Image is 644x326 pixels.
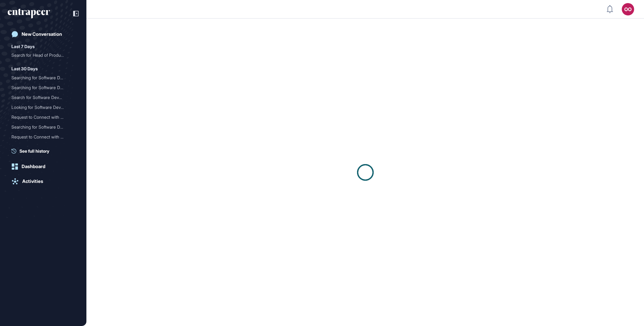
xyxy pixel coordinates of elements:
[11,112,75,122] div: Request to Connect with Hunter
[8,9,50,19] div: entrapeer-logo
[8,160,79,173] a: Dashboard
[11,50,75,60] div: Search for Head of Product Candidates from Entrapeer in San Francisco
[11,122,70,132] div: Searching for Software De...
[22,164,45,169] div: Dashboard
[11,83,75,93] div: Searching for Software Developers with AI Background in Ottawa who Speak Turkish
[8,175,79,188] a: Activities
[11,73,70,83] div: Searching for Software De...
[11,132,70,142] div: Request to Connect with H...
[11,148,79,154] a: See full history
[11,93,75,102] div: Search for Software Developers with Banking or Finance Experience in Turkiye (Max 5 Years Experie...
[11,102,70,112] div: Looking for Software Deve...
[11,50,70,60] div: Search for Head of Produc...
[8,28,79,40] a: New Conversation
[11,73,75,83] div: Searching for Software Developers with Banking or Finance Experience in Turkiye (Max 5 Years Expe...
[11,43,35,50] div: Last 7 Days
[22,179,43,184] div: Activities
[11,93,70,102] div: Search for Software Devel...
[11,122,75,132] div: Searching for Software Developers with Banking or Finance Experience in Turkiye (Max 5 Years Expe...
[19,148,49,154] span: See full history
[11,83,70,93] div: Searching for Software De...
[11,102,75,112] div: Looking for Software Developers with Banking or Finance Experience in Turkiye (Max 5 Years)
[11,112,70,122] div: Request to Connect with H...
[11,65,38,72] div: Last 30 Days
[11,142,70,152] div: Request to Connect with H...
[22,31,62,37] div: New Conversation
[622,3,634,15] button: OO
[11,142,75,152] div: Request to Connect with Hunter
[11,132,75,142] div: Request to Connect with Hunter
